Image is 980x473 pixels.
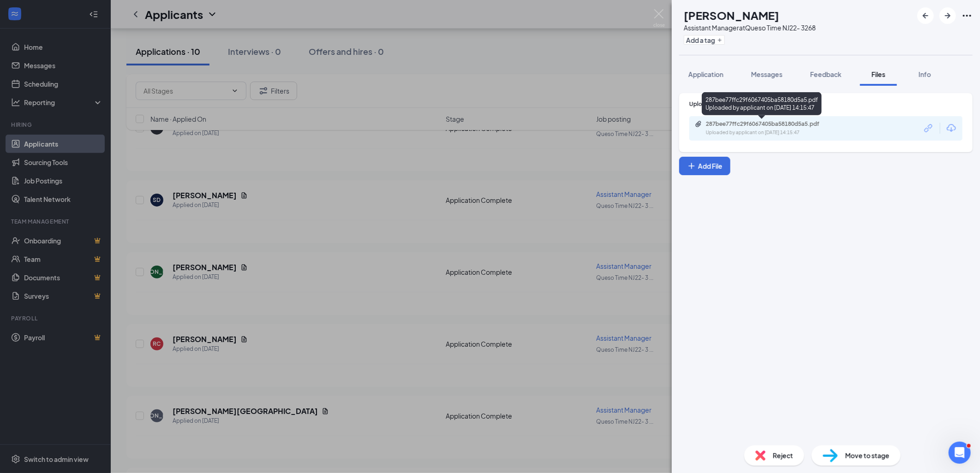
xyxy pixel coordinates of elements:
svg: Paperclip [695,120,702,128]
span: Application [688,70,723,78]
svg: Plus [687,161,696,171]
button: ArrowRight [939,7,956,24]
span: Feedback [810,70,842,78]
svg: Download [946,123,957,134]
span: Move to stage [845,450,890,461]
div: 287bee77ffc29f6067405ba58180d5a5.pdf [706,120,835,128]
svg: ArrowLeftNew [920,10,931,21]
button: PlusAdd a tag [684,35,725,45]
button: Add FilePlus [679,157,730,175]
button: ArrowLeftNew [917,7,934,24]
div: 287bee77ffc29f6067405ba58180d5a5.pdf Uploaded by applicant on [DATE] 14:15:47 [702,92,822,115]
svg: ArrowRight [942,10,953,21]
span: Info [919,70,931,78]
span: Reject [773,450,793,461]
span: Files [872,70,885,78]
a: Paperclip287bee77ffc29f6067405ba58180d5a5.pdfUploaded by applicant on [DATE] 14:15:47 [695,120,844,136]
div: Upload Resume [689,100,962,108]
iframe: Intercom live chat [949,442,971,464]
div: Assistant Manager at Queso Time NJ22- 3268 [684,23,816,32]
svg: Ellipses [962,10,973,21]
svg: Plus [717,37,723,43]
span: Messages [751,70,783,78]
div: Uploaded by applicant on [DATE] 14:15:47 [706,129,844,136]
svg: Link [923,122,935,134]
h1: [PERSON_NAME] [684,7,779,23]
